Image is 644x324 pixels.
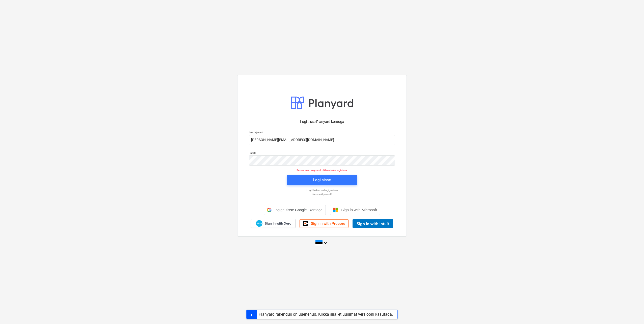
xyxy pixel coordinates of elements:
span: Sign in with Xero [265,221,291,226]
a: Unustasid parooli? [246,193,398,196]
i: keyboard_arrow_down [323,240,329,246]
a: Sign in with Procore [300,219,348,228]
p: Parool [249,151,395,155]
img: Xero logo [256,220,262,227]
div: Planyard rakendus on uuenenud. Klikka siia, et uusimat versiooni kasutada. [259,312,393,317]
button: Logi sisse [287,175,357,185]
span: Sign in with Microsoft [341,208,377,212]
div: Logi sisse [313,177,331,183]
div: Logige sisse Google’i kontoga [264,205,326,215]
p: Logi sisse Planyard kontoga [249,119,395,124]
span: Sign in with Procore [311,221,345,226]
a: Sign in with Xero [251,219,296,228]
input: Kasutajanimi [249,135,395,145]
p: Sessioon on aegunud. Jätkamiseks logi sisse. [246,169,398,172]
p: Kasutajanimi [249,130,395,135]
img: Microsoft logo [333,207,338,212]
span: Logige sisse Google’i kontoga [274,208,323,212]
a: Logi ühekordse lingiga sisse [246,188,398,192]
